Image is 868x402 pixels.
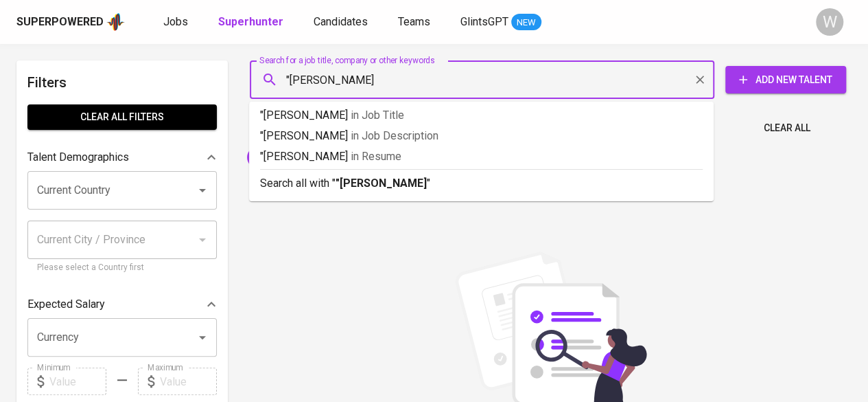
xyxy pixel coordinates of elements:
[16,14,104,30] div: Superpowered
[758,115,816,141] button: Clear All
[218,14,286,31] a: Superhunter
[736,71,835,89] span: Add New Talent
[260,148,703,165] p: "[PERSON_NAME]
[27,296,105,313] p: Expected Salary
[16,12,125,32] a: Superpoweredapp logo
[247,146,421,168] div: [EMAIL_ADDRESS][DOMAIN_NAME]
[460,15,508,28] span: GlintsGPT
[314,14,371,31] a: Candidates
[351,109,404,122] span: in Job Title
[27,291,217,318] div: Expected Salary
[764,120,810,137] span: Clear All
[27,71,217,93] h6: Filters
[193,328,212,347] button: Open
[260,128,703,144] p: "[PERSON_NAME]
[37,261,207,275] p: Please select a Country first
[351,129,438,142] span: in Job Description
[193,181,212,200] button: Open
[163,15,188,28] span: Jobs
[725,66,846,93] button: Add New Talent
[511,16,541,30] span: NEW
[247,150,406,164] span: [EMAIL_ADDRESS][DOMAIN_NAME]
[218,15,283,28] b: Superhunter
[351,150,401,163] span: in Resume
[260,175,703,192] p: Search all with " "
[27,144,217,171] div: Talent Demographics
[460,14,541,31] a: GlintsGPT NEW
[260,107,703,124] p: "[PERSON_NAME]
[336,177,427,190] b: "[PERSON_NAME]
[27,149,129,166] p: Talent Demographics
[398,14,433,31] a: Teams
[690,70,709,89] button: Clear
[106,12,125,32] img: app logo
[816,8,843,36] div: W
[160,368,217,395] input: Value
[314,15,368,28] span: Candidates
[163,14,191,31] a: Jobs
[49,368,106,395] input: Value
[27,104,217,130] button: Clear All filters
[398,15,430,28] span: Teams
[38,109,206,126] span: Clear All filters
